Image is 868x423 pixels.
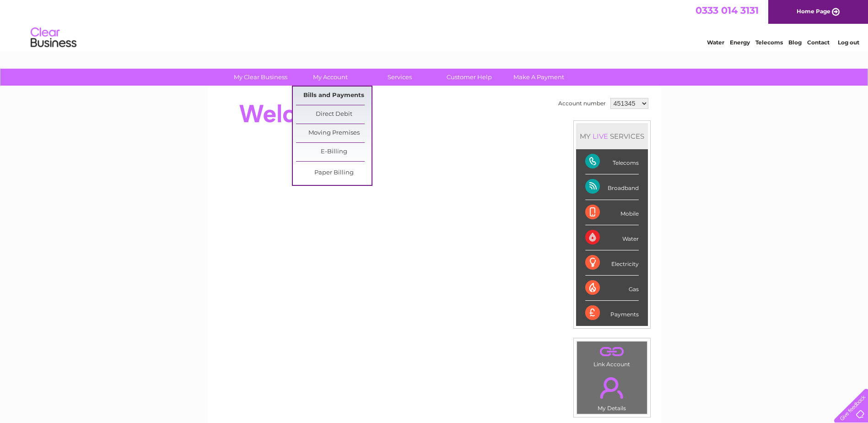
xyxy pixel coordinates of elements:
[218,5,651,44] div: Clear Business is a trading name of Verastar Limited (registered in [GEOGRAPHIC_DATA] No. 3667643...
[296,143,372,161] a: E-Billing
[296,105,372,124] a: Direct Debit
[579,372,645,404] a: .
[296,87,372,105] a: Bills and Payments
[591,132,610,141] div: LIVE
[755,39,783,46] a: Telecoms
[807,39,830,46] a: Contact
[585,200,639,225] div: Mobile
[577,341,647,370] td: Link Account
[838,39,859,46] a: Log out
[30,24,77,52] img: logo.png
[577,369,647,414] td: My Details
[292,69,368,86] a: My Account
[576,123,648,149] div: MY SERVICES
[296,164,372,182] a: Paper Billing
[585,250,639,276] div: Electricity
[695,5,759,16] a: 0333 014 3131
[788,39,802,46] a: Blog
[501,69,577,86] a: Make A Payment
[296,124,372,142] a: Moving Premises
[223,69,298,86] a: My Clear Business
[585,276,639,301] div: Gas
[579,344,645,360] a: .
[730,39,750,46] a: Energy
[431,69,507,86] a: Customer Help
[585,301,639,325] div: Payments
[707,39,724,46] a: Water
[362,69,437,86] a: Services
[585,174,639,200] div: Broadband
[585,225,639,250] div: Water
[556,96,608,111] td: Account number
[585,149,639,174] div: Telecoms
